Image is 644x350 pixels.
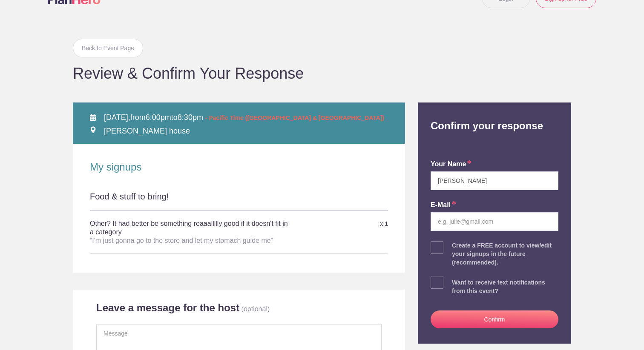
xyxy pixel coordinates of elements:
div: “I'm just gonna go to the store and let my stomach guide me” [90,236,289,245]
a: Back to Event Page [73,39,143,57]
div: x 1 [289,216,388,231]
p: (optional) [241,305,270,313]
button: Confirm [431,310,558,328]
span: from to [104,113,384,122]
span: [DATE], [104,113,130,122]
input: e.g. julie@gmail.com [431,212,558,231]
input: e.g. Julie Farrell [431,171,558,190]
h2: Confirm your response [424,102,565,132]
div: Food & stuff to bring! [90,191,388,210]
h2: Leave a message for the host [96,302,239,314]
span: [PERSON_NAME] house [104,127,190,135]
h1: Review & Confirm Your Response [73,66,571,81]
h5: Other? It had better be something reaaallllly good if it doesn't fit in a category [90,215,289,249]
span: 8:30pm [178,113,203,122]
img: Calendar alt [90,114,96,121]
label: E-mail [431,200,456,210]
h2: My signups [90,161,388,174]
div: Want to receive text notifications from this event? [452,278,558,295]
span: 6:00pm [146,113,171,122]
span: - Pacific Time ([GEOGRAPHIC_DATA] & [GEOGRAPHIC_DATA]) [205,114,384,121]
div: Create a FREE account to view/edit your signups in the future (recommended). [452,241,558,267]
label: your name [431,159,471,169]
